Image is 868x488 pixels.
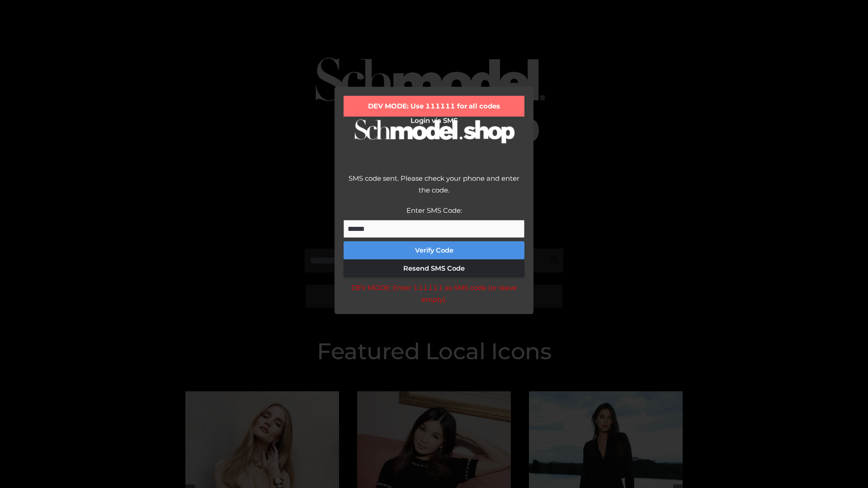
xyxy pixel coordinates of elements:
[344,117,524,125] h2: Login via SMS
[406,206,462,215] label: Enter SMS Code:
[344,96,524,117] div: DEV MODE: Use 111111 for all codes
[344,173,524,205] div: SMS code sent. Please check your phone and enter the code.
[344,282,524,305] div: DEV MODE: Enter 111111 as SMS code (or leave empty).
[344,241,524,259] button: Verify Code
[344,259,524,277] button: Resend SMS Code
